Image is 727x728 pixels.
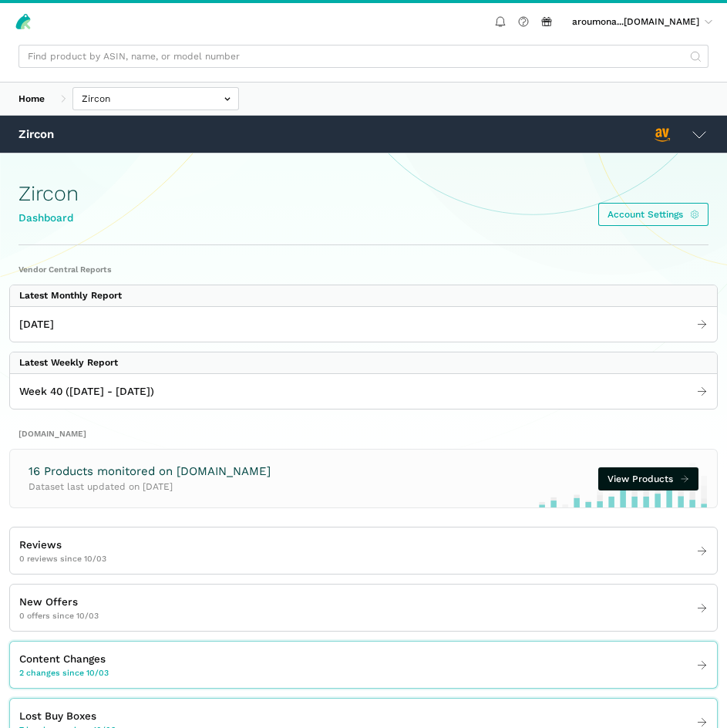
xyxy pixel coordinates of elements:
span: aroumona...[DOMAIN_NAME] [572,16,699,28]
span: Lost Buy Boxes [19,708,96,724]
span: Reviews [19,537,62,553]
div: Latest Weekly Report [19,357,118,369]
a: Content Changes 2 changes since 10/03 [10,646,717,683]
a: Home [9,87,54,110]
p: Dataset last updated on [DATE] [29,480,271,494]
h3: 16 Products monitored on [DOMAIN_NAME] [29,463,271,480]
span: View Products [608,472,673,486]
span: 0 offers since 10/03 [19,610,99,622]
a: Reviews 0 reviews since 10/03 [10,532,717,569]
span: [DATE] [19,316,54,332]
a: [DATE] [10,312,717,337]
a: New Offers 0 offers since 10/03 [10,589,717,626]
span: 2 changes since 10/03 [19,667,109,679]
span: 0 reviews since 10/03 [19,553,106,565]
span: Content Changes [19,651,106,667]
div: Latest Monthly Report [19,290,122,302]
a: View Products [598,467,698,490]
div: Dashboard [19,210,79,226]
span: New Offers [19,594,78,610]
a: Account Settings [598,203,708,226]
a: aroumona...[DOMAIN_NAME] [567,14,718,30]
h1: Zircon [19,182,79,205]
span: Week 40 ([DATE] - [DATE]) [19,383,154,399]
input: Zircon [72,87,239,110]
input: Find product by ASIN, name, or model number [19,45,708,68]
div: Zircon [19,126,653,143]
h2: Vendor Central Reports [19,264,708,275]
a: Week 40 ([DATE] - [DATE]) [10,379,717,404]
h2: [DOMAIN_NAME] [19,428,708,440]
